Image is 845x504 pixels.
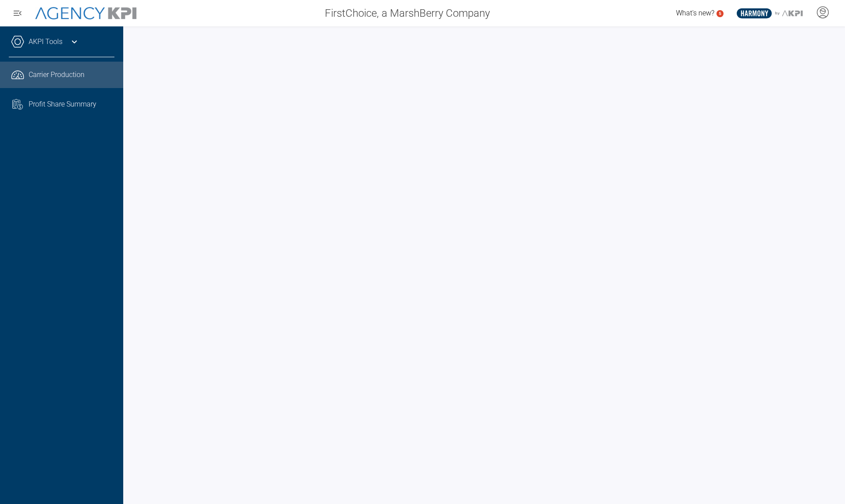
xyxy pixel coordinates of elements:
[29,70,84,80] span: Carrier Production
[716,10,724,17] a: 5
[29,37,62,47] a: AKPI Tools
[325,5,490,21] span: FirstChoice, a MarshBerry Company
[676,9,714,17] span: What's new?
[29,99,96,110] span: Profit Share Summary
[719,11,721,16] text: 5
[35,7,136,20] img: AgencyKPI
